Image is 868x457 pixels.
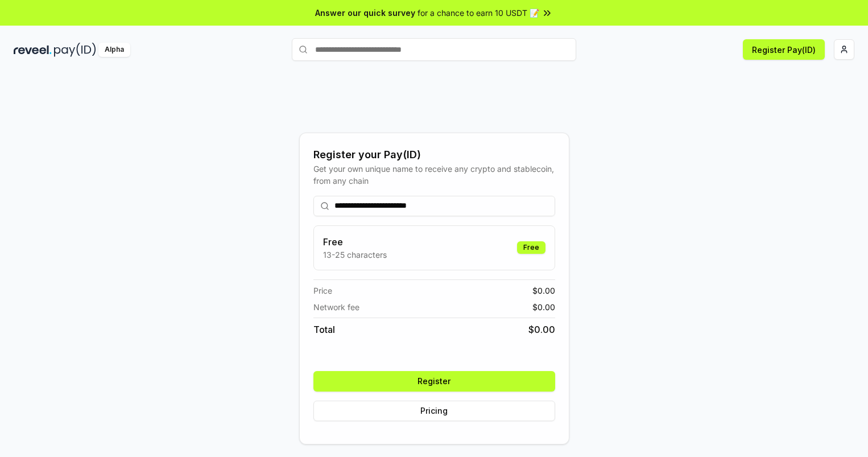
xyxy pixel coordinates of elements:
[517,241,545,254] div: Free
[315,7,415,19] span: Answer our quick survey
[14,43,52,57] img: reveel_dark
[532,285,555,297] span: $ 0.00
[532,301,555,313] span: $ 0.00
[313,371,555,392] button: Register
[323,249,387,261] p: 13-25 characters
[313,163,555,187] div: Get your own unique name to receive any crypto and stablecoin, from any chain
[313,323,335,336] span: Total
[323,235,387,249] h3: Free
[528,323,555,336] span: $ 0.00
[418,7,539,19] span: for a chance to earn 10 USDT 📝
[313,401,555,421] button: Pricing
[313,285,332,297] span: Price
[54,43,96,57] img: pay_id
[743,39,825,60] button: Register Pay(ID)
[313,147,555,163] div: Register your Pay(ID)
[313,301,359,313] span: Network fee
[98,43,130,57] div: Alpha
